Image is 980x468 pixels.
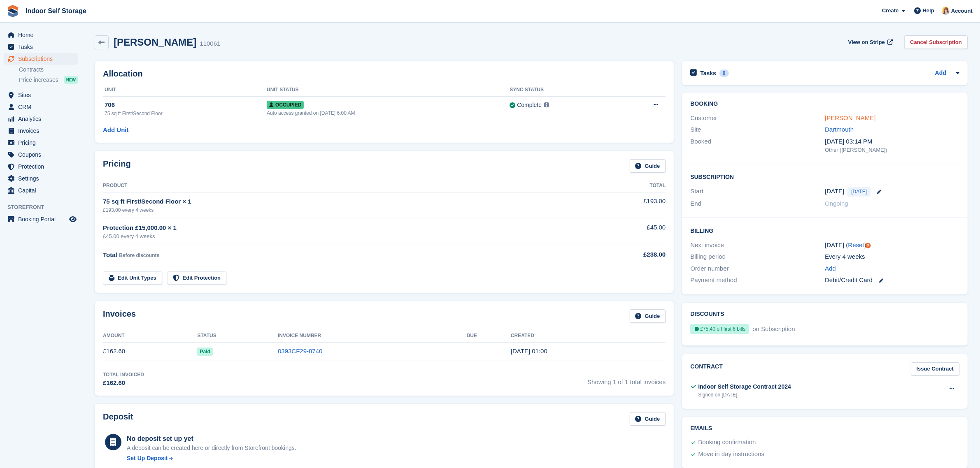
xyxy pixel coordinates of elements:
[18,41,68,53] span: Tasks
[690,101,959,107] h2: Booking
[825,126,854,133] a: Dartmouth
[7,203,82,211] span: Storefront
[845,35,895,49] a: View on Stripe
[103,412,133,426] h2: Deposit
[511,348,547,354] time: 2025-10-02 00:00:50 UTC
[4,149,78,160] a: menu
[103,232,580,241] div: £45.00 every 4 weeks
[278,348,322,354] a: 0393CF29-8740
[103,179,580,192] th: Product
[103,197,580,206] div: 75 sq ft First/Second Floor × 1
[630,159,666,173] a: Guide
[848,241,864,248] a: Reset
[517,101,542,109] div: Complete
[19,66,78,74] a: Contracts
[18,149,68,160] span: Coupons
[698,382,791,391] div: Indoor Self Storage Contract 2024
[4,173,78,184] a: menu
[200,39,220,49] div: 110061
[127,434,296,444] div: No deposit set up yet
[18,161,68,172] span: Protection
[580,192,666,218] td: £193.00
[848,38,885,46] span: View on Stripe
[847,187,871,197] span: [DATE]
[690,187,825,197] div: Start
[904,35,968,49] a: Cancel Subscription
[4,161,78,172] a: menu
[103,309,136,323] h2: Invoices
[690,324,749,334] div: £75.40 off first 6 bills
[103,69,666,79] h2: Allocation
[167,271,226,285] a: Edit Protection
[4,113,78,125] a: menu
[690,425,959,432] h2: Emails
[4,101,78,113] a: menu
[119,253,159,258] span: Before discounts
[19,76,58,84] span: Price increases
[18,173,68,184] span: Settings
[923,7,934,15] span: Help
[19,75,78,84] a: Price increases NEW
[4,89,78,101] a: menu
[700,70,716,77] h2: Tasks
[103,371,144,378] div: Total Invoiced
[690,114,825,123] div: Customer
[4,213,78,225] a: menu
[267,109,510,117] div: Auto access granted on [DATE] 6:00 AM
[18,53,68,65] span: Subscriptions
[825,114,875,121] a: [PERSON_NAME]
[864,242,872,249] div: Tooltip anchor
[935,69,946,78] a: Add
[197,348,212,356] span: Paid
[690,276,825,285] div: Payment method
[544,102,549,107] img: icon-info-grey-7440780725fd019a000dd9b08b2336e03edf1995a4989e88bcd33f0948082b44.svg
[4,185,78,196] a: menu
[18,185,68,196] span: Capital
[103,342,197,361] td: £162.60
[103,125,128,135] a: Add Unit
[825,200,848,207] span: Ongoing
[22,4,90,18] a: Indoor Self Storage
[690,199,825,209] div: End
[911,362,959,376] a: Issue Contract
[18,137,68,148] span: Pricing
[690,172,959,181] h2: Subscription
[698,438,756,447] div: Booking confirmation
[18,113,68,125] span: Analytics
[4,29,78,41] a: menu
[825,264,836,273] a: Add
[105,100,267,110] div: 706
[580,250,666,259] div: £238.00
[127,444,296,452] p: A deposit can be created here or directly from Storefront bookings.
[4,125,78,137] a: menu
[690,137,825,154] div: Booked
[103,271,162,285] a: Edit Unit Types
[467,329,511,343] th: Due
[825,137,959,146] div: [DATE] 03:14 PM
[825,187,844,196] time: 2025-10-02 00:00:00 UTC
[690,252,825,262] div: Billing period
[197,329,278,343] th: Status
[18,213,68,225] span: Booking Portal
[103,329,197,343] th: Amount
[587,371,666,388] span: Showing 1 of 1 total invoices
[103,251,117,258] span: Total
[825,146,959,154] div: Other ([PERSON_NAME])
[630,412,666,426] a: Guide
[18,125,68,137] span: Invoices
[580,179,666,192] th: Total
[278,329,467,343] th: Invoice Number
[690,264,825,273] div: Order number
[510,83,618,97] th: Sync Status
[951,7,973,15] span: Account
[18,101,68,113] span: CRM
[698,391,791,398] div: Signed on [DATE]
[103,206,580,214] div: £193.00 every 4 weeks
[825,252,959,262] div: Every 4 weeks
[127,454,296,463] a: Set Up Deposit
[719,70,729,77] div: 0
[103,223,580,233] div: Protection £15,000.00 × 1
[267,101,304,109] span: Occupied
[103,83,267,97] th: Unit
[18,89,68,101] span: Sites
